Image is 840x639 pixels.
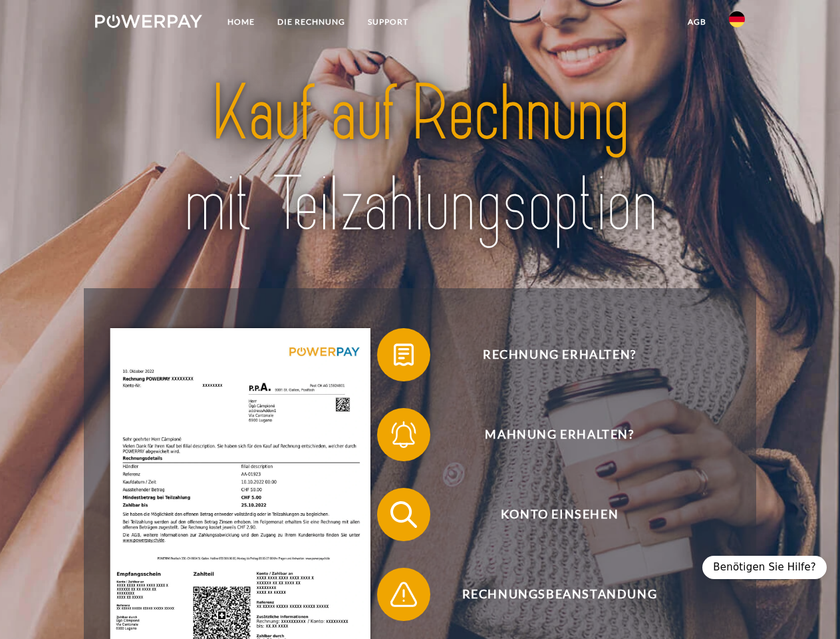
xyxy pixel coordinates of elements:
button: Rechnung erhalten? [377,328,723,381]
img: de [729,11,745,27]
a: SUPPORT [356,10,420,34]
span: Rechnung erhalten? [396,328,722,381]
button: Konto einsehen [377,488,723,541]
img: qb_search.svg [387,498,420,531]
a: agb [676,10,718,34]
img: qb_bell.svg [387,418,420,451]
a: DIE RECHNUNG [266,10,356,34]
span: Konto einsehen [396,488,722,541]
div: Benötigen Sie Hilfe? [702,556,827,579]
a: Home [216,10,266,34]
span: Rechnungsbeanstandung [396,568,722,621]
span: Mahnung erhalten? [396,408,722,461]
button: Mahnung erhalten? [377,408,723,461]
img: qb_bill.svg [387,338,420,371]
button: Rechnungsbeanstandung [377,568,723,621]
img: title-powerpay_de.svg [127,64,713,255]
img: qb_warning.svg [387,578,420,611]
img: logo-powerpay-white.svg [95,15,202,28]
